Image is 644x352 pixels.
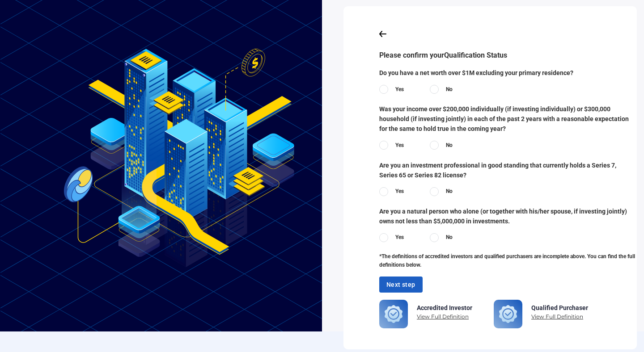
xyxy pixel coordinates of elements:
span: Yes [395,85,404,94]
div: Accredited Investor [417,305,472,311]
span: *The definitions of accredited investors and qualified purchasers are incomplete above. You can f... [379,252,637,269]
span: Yes [395,187,404,196]
div: View Full Definition [531,313,588,321]
span: No [446,233,453,242]
img: QualifiedPurchaser.svg [494,300,522,328]
span: Do you have a net worth over $1M excluding your primary residence? [379,68,637,78]
button: Next step [379,277,423,293]
span: Are you a natural person who alone (or together with his/her spouse, if investing jointly) owns n... [379,206,637,226]
span: Next step [386,279,415,290]
span: Was your income over $200,000 individually (if investing individually) or $300,000 household (if ... [379,104,637,134]
span: No [446,85,453,94]
div: Qualified Purchaser [531,305,588,311]
span: Are you an investment professional in good standing that currently holds a Series 7, Series 65 or... [379,160,637,180]
span: Yes [395,141,404,150]
span: Please confirm your [379,51,507,59]
strong: Qualification Status [444,51,507,59]
img: QualifiedPurchaser.svg [379,300,408,328]
span: Yes [395,233,404,242]
span: No [446,187,453,196]
div: View Full Definition [417,313,472,321]
span: No [446,141,453,150]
